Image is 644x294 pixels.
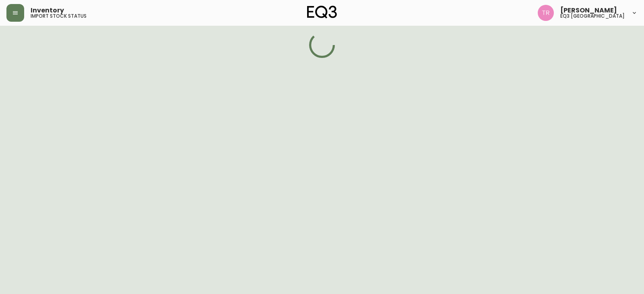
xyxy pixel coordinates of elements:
img: 214b9049a7c64896e5c13e8f38ff7a87 [538,5,554,21]
h5: import stock status [31,14,87,19]
h5: eq3 [GEOGRAPHIC_DATA] [560,14,625,19]
span: [PERSON_NAME] [560,7,617,14]
img: logo [307,6,337,19]
span: Inventory [31,7,64,14]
